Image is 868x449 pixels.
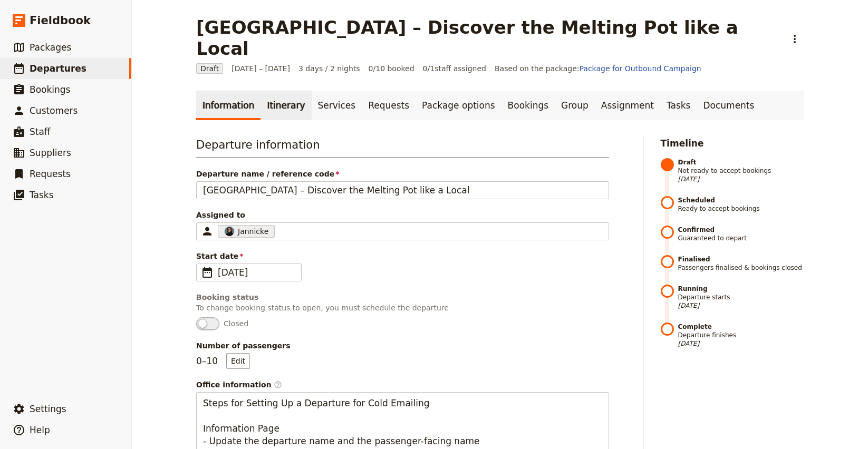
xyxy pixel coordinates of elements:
[196,353,250,369] p: 0 – 10
[678,196,804,204] strong: Scheduled
[30,190,54,200] span: Tasks
[196,251,609,261] span: Start date
[678,226,804,234] strong: Confirmed
[261,91,311,120] a: Itinerary
[595,91,660,120] a: Assignment
[423,63,486,74] span: 0 / 1 staff assigned
[678,175,804,183] span: [DATE]
[678,255,804,272] span: Passengers finalised & bookings closed
[30,84,70,95] span: Bookings
[660,91,697,120] a: Tasks
[196,91,261,120] a: Information
[201,266,214,279] span: ​
[30,425,50,435] span: Help
[196,181,609,199] input: Departure name / reference code
[218,266,295,279] span: [DATE]
[678,226,804,242] span: Guaranteed to depart
[678,323,804,348] span: Departure finishes
[196,137,609,158] h3: Departure information
[30,13,91,28] span: Fieldbook
[30,42,71,53] span: Packages
[30,148,71,158] span: Suppliers
[274,380,282,389] span: ​
[678,158,804,183] span: Not ready to accept bookings
[30,126,51,137] span: Staff
[30,105,78,116] span: Customers
[555,91,595,120] a: Group
[298,63,360,74] span: 3 days / 2 nights
[196,210,609,220] span: Assigned to
[580,64,701,73] a: Package for Outbound Campaign
[196,340,609,351] span: Number of passengers
[495,63,701,74] span: Based on the package:
[224,226,235,237] img: Profile
[362,91,416,120] a: Requests
[226,353,250,369] button: Number of passengers0–10
[786,30,804,48] button: Actions
[678,301,804,310] span: [DATE]
[678,339,804,348] span: [DATE]
[678,285,804,293] strong: Running
[501,91,555,120] a: Bookings
[30,63,86,74] span: Departures
[196,302,609,313] p: To change booking status to open, you must schedule the departure
[238,226,268,237] span: Jannicke
[312,91,362,120] a: Services
[196,63,223,74] span: Draft
[369,63,414,74] span: 0/10 booked
[678,285,804,310] span: Departure starts
[232,63,290,74] span: [DATE] – [DATE]
[196,169,609,179] span: Departure name / reference code
[416,91,501,120] a: Package options
[30,404,66,414] span: Settings
[196,379,609,390] span: Office information
[661,137,804,150] h2: Timeline
[678,323,804,331] strong: Complete
[678,158,804,167] strong: Draft
[678,196,804,213] span: Ready to accept bookings
[196,17,779,59] h1: [GEOGRAPHIC_DATA] – Discover the Melting Pot like a Local
[224,318,248,329] span: Closed
[277,225,279,238] input: Assigned toProfileJannickeClear input
[697,91,760,120] a: Documents
[30,169,71,179] span: Requests
[678,255,804,263] strong: Finalised
[196,292,609,302] div: Booking status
